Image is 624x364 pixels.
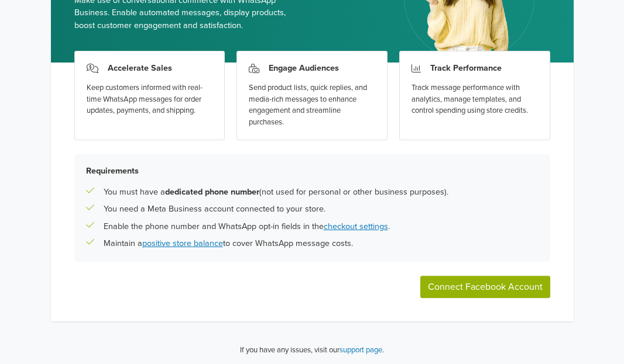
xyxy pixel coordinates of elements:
h3: Track Performance [430,63,502,73]
a: checkout settings [324,221,388,231]
div: Send product lists, quick replies, and media-rich messages to enhance engagement and streamline p... [249,82,375,128]
b: dedicated phone number [165,187,259,197]
button: Connect Facebook Account [420,276,550,298]
div: Track message performance with analytics, manage templates, and control spending using store cred... [412,82,538,117]
h3: Accelerate Sales [108,63,172,73]
p: You need a Meta Business account connected to your store. [104,203,325,216]
h3: Engage Audiences [269,63,339,73]
p: You must have a (not used for personal or other business purposes). [104,186,448,199]
p: Enable the phone number and WhatsApp opt-in fields in the . [104,220,390,233]
a: support page [340,345,382,355]
p: Maintain a to cover WhatsApp message costs. [104,237,353,250]
a: positive store balance [142,238,223,248]
div: Keep customers informed with real-time WhatsApp messages for order updates, payments, and shipping. [87,82,213,117]
p: If you have any issues, visit our . [240,345,384,356]
h5: Requirements [86,166,539,176]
